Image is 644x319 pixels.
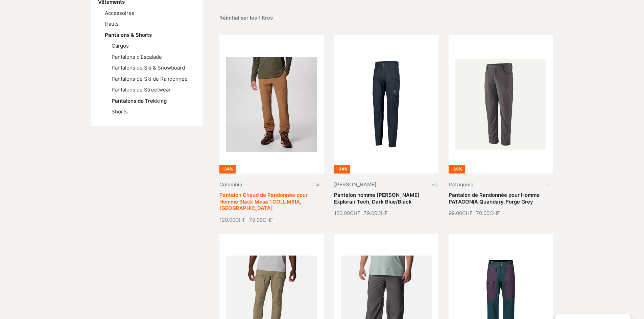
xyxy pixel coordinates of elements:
[105,32,152,38] a: Pantalons & Shorts
[105,10,134,16] a: Accessoires
[112,76,188,82] a: Pantalons de Ski de Randonnée
[449,192,540,205] a: Pantalon de Randonnée pour Homme PATAGONIA Quandary, Forge Grey
[112,86,171,93] a: Pantalons de Streetwear
[112,108,128,115] a: Shorts
[112,98,167,104] a: Pantalons de Trekking
[334,192,420,205] a: Pantalon homme [PERSON_NAME] Explorair Tech, Dark Blue/Black
[112,64,185,71] a: Pantalons de Ski & Snowboard
[112,43,129,49] a: Cargos
[105,21,119,27] a: Hauts
[219,15,273,21] button: Réinitialiser les filtres
[112,54,162,60] a: Pantalons d'Escalade
[219,192,308,211] a: Pantalon Chaud de Randonnée pour Homme Black Mesa™ COLUMBIA, [GEOGRAPHIC_DATA]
